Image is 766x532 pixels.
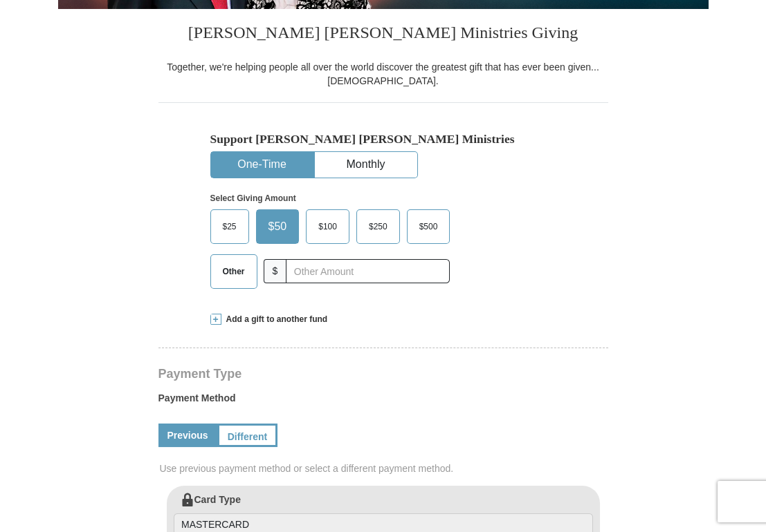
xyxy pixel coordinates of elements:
strong: Select Giving Amount [210,193,296,203]
h3: [PERSON_NAME] [PERSON_NAME] Ministries Giving [158,9,608,60]
h5: Support [PERSON_NAME] [PERSON_NAME] Ministries [210,132,556,146]
a: Different [217,424,278,447]
button: Monthly [315,152,417,178]
span: $50 [262,216,294,237]
h4: Payment Type [158,368,608,379]
span: $25 [216,216,244,237]
span: $250 [362,216,394,237]
label: Payment Method [158,391,608,412]
span: Use previous payment method or select a different payment method. [160,462,610,475]
div: Together, we're helping people all over the world discover the greatest gift that has ever been g... [158,60,608,88]
input: Other Amount [286,259,450,283]
button: One-Time [211,152,313,178]
span: Add a gift to another fund [221,314,328,325]
span: Other [216,261,252,282]
span: $ [264,259,287,283]
span: $500 [412,216,445,237]
span: $100 [311,216,344,237]
a: Previous [158,424,217,447]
